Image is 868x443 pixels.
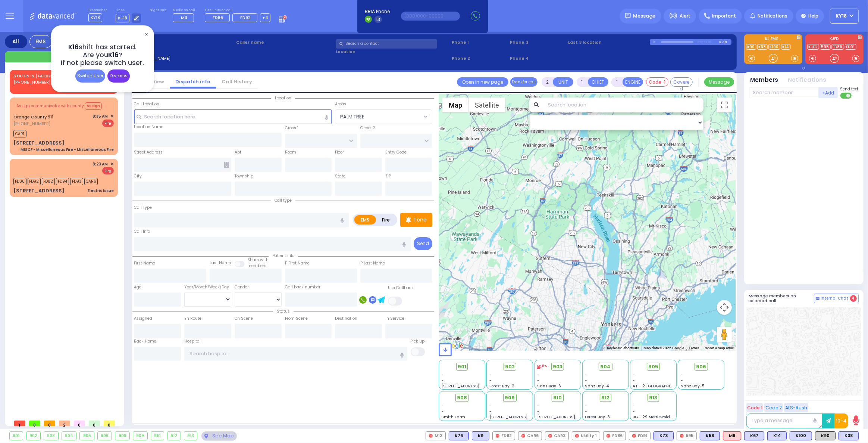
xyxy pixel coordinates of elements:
[521,434,525,438] img: red-radio-icon.svg
[836,13,847,19] span: KY18
[29,11,79,21] img: Logo
[104,421,115,426] span: 0
[821,296,849,301] span: Internal Chat
[388,285,414,291] label: Use Callback
[102,120,114,127] span: Fire
[717,300,732,315] button: Map camera controls
[201,431,236,441] div: See map
[29,421,40,426] span: 0
[285,125,298,131] label: Cross 1
[505,394,515,402] span: 909
[376,215,397,224] label: Fire
[107,69,130,83] div: Dismiss
[489,372,492,378] span: -
[224,162,229,168] span: Other building occupants
[790,431,812,440] div: K100
[336,49,449,55] label: Location
[537,364,547,369] div: 11%
[93,161,108,167] span: 8:23 AM
[700,431,720,440] div: K58
[840,86,859,92] span: Send text
[834,413,848,428] button: 10-4
[134,205,152,211] label: Call Type
[13,73,83,79] a: STATEN IS [GEOGRAPHIC_DATA]
[426,431,446,440] div: M13
[133,432,147,440] div: 909
[335,316,357,322] label: Destination
[601,394,610,402] span: 912
[134,316,153,322] label: Assigned
[790,431,812,440] div: BLS
[815,431,836,440] div: K90
[181,15,187,21] span: M3
[510,39,565,46] span: Phone 3
[13,121,50,127] span: [PHONE_NUMBER]
[411,338,425,344] label: Pick up
[108,50,119,59] span: K16
[143,30,149,39] span: ✕
[285,260,310,266] label: P First Name
[89,421,100,426] span: 0
[442,409,444,414] span: -
[537,378,539,383] span: -
[758,13,787,19] span: Notifications
[413,216,427,224] p: Tone
[134,109,332,124] input: Search location here
[632,434,636,438] img: red-radio-icon.svg
[442,403,444,409] span: -
[151,432,164,440] div: 910
[56,178,69,185] span: FD94
[213,15,223,21] span: FD86
[489,414,560,420] span: [STREET_ADDRESS][PERSON_NAME]
[262,15,268,21] span: +4
[677,431,697,440] div: 595
[110,161,114,167] span: ✕
[717,97,732,112] button: Toggle fullscreen view
[510,77,538,87] button: Transfer call
[749,294,814,303] h5: Message members on selected call
[723,431,741,440] div: ALS KJ
[585,383,609,389] span: Sanz Bay-4
[62,432,76,440] div: 904
[205,8,270,13] label: Fire units on call
[633,403,635,409] span: -
[749,87,819,98] input: Search member
[633,409,635,414] span: -
[137,47,234,53] label: Caller:
[458,363,466,371] span: 901
[137,38,234,44] label: Cad:
[496,434,499,438] img: red-radio-icon.svg
[700,431,720,440] div: BLS
[173,8,196,13] label: Medic on call
[137,55,234,62] label: [PERSON_NAME]
[235,173,253,179] label: Township
[649,394,658,402] span: 913
[744,37,802,42] label: KJ EMS...
[704,77,734,87] button: Message
[335,109,432,124] span: PALM TREE
[134,260,156,266] label: First Name
[441,341,465,351] a: Open this area in Google Maps (opens a new window)
[568,39,650,46] label: Last 3 location
[767,431,787,440] div: K14
[442,378,444,383] span: -
[401,12,460,21] input: (000)000-00000
[681,383,705,389] span: Sanz Bay-5
[633,414,675,420] span: BG - 29 Merriewold S.
[80,432,94,440] div: 905
[633,372,635,378] span: -
[537,403,539,409] span: -
[247,257,269,263] small: Share with
[59,421,70,426] span: 2
[744,431,764,440] div: K67
[537,409,539,414] span: -
[600,363,611,371] span: 904
[670,77,693,87] button: Covered
[553,363,563,371] span: 903
[273,309,294,314] span: Status
[360,260,385,266] label: P Last Name
[654,431,674,440] div: BLS
[184,316,201,322] label: En Route
[757,44,768,50] a: K38
[807,44,819,50] a: KJFD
